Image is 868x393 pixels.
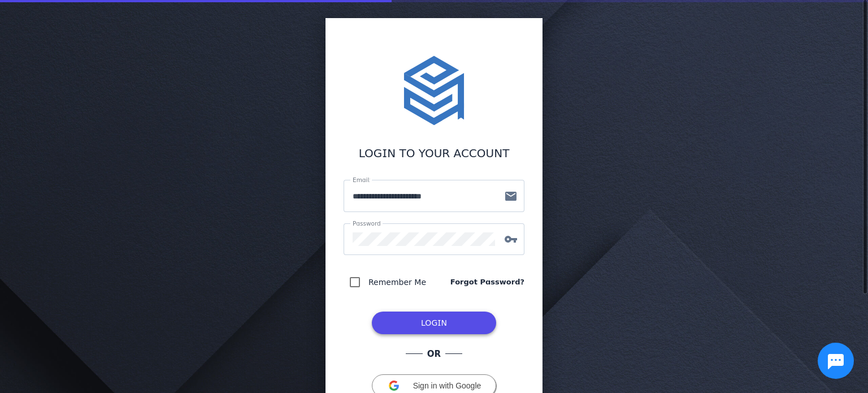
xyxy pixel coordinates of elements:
[372,312,496,334] button: LOG IN
[353,220,381,227] mat-label: Password
[413,381,481,390] span: Sign in with Google
[450,277,524,288] a: Forgot Password?
[366,275,426,289] label: Remember Me
[353,176,369,183] mat-label: Email
[423,348,445,361] span: OR
[421,318,447,327] span: LOGIN
[497,189,524,203] mat-icon: mail
[497,232,524,246] mat-icon: vpn_key
[344,145,524,162] div: LOGIN TO YOUR ACCOUNT
[398,54,470,127] img: stacktome.svg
